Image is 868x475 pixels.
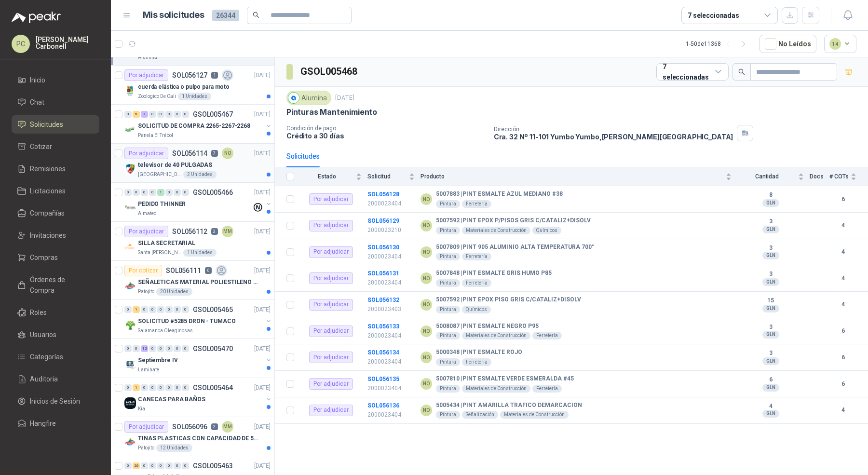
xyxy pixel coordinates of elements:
[254,110,271,119] p: [DATE]
[829,406,856,415] b: 4
[30,329,56,340] span: Usuarios
[138,395,205,404] p: CANECAS PARA BAÑOS
[494,133,733,141] p: Cra. 32 Nº 11-101 Yumbo Yumbo , [PERSON_NAME][GEOGRAPHIC_DATA]
[309,220,353,231] div: Por adjudicar
[436,279,460,287] div: Pintura
[222,421,233,433] div: MM
[124,319,136,331] img: Company Logo
[156,288,192,296] div: 20 Unidades
[309,352,353,363] div: Por adjudicar
[133,111,140,118] div: 5
[193,462,233,469] p: GSOL005463
[124,241,136,253] img: Company Logo
[165,345,173,352] div: 0
[420,326,432,337] div: NO
[172,423,207,430] p: SOL056096
[462,253,491,260] div: Ferretería
[829,173,849,180] span: # COTs
[309,299,353,311] div: Por adjudicar
[436,323,539,330] b: 5008087 | PINT ESMALTE NEGRO P95
[138,356,177,365] p: Septiembre IV
[174,111,181,118] div: 0
[30,396,80,407] span: Inicios de Sesión
[124,306,132,313] div: 0
[436,402,582,409] b: 5005434 | PINT AMARILLA TRAFICO DEMARCACION
[157,384,164,391] div: 0
[436,358,460,366] div: Pintura
[138,366,159,374] p: Laminate
[30,307,47,318] span: Roles
[367,376,399,382] a: SOL056135
[30,252,58,263] span: Compras
[737,173,796,180] span: Cantidad
[288,93,299,103] img: Company Logo
[156,444,192,452] div: 12 Unidades
[762,357,779,365] div: GLN
[436,349,522,356] b: 5000348 | PINT ESMALTE ROJO
[124,345,132,352] div: 0
[124,85,136,96] img: Company Logo
[762,305,779,312] div: GLN
[166,267,201,274] p: SOL056111
[30,352,63,362] span: Categorías
[174,345,181,352] div: 0
[138,210,156,217] p: Almatec
[309,246,353,258] div: Por adjudicar
[149,189,156,196] div: 0
[138,317,236,326] p: SOLICITUD #5285 DRON - TUMACO
[12,414,99,433] a: Hangfire
[436,411,460,419] div: Pintura
[436,270,552,277] b: 5007848 | PINT ESMALTE GRIS HUMO P85
[138,93,176,100] p: Zoologico De Cali
[30,186,66,196] span: Licitaciones
[124,189,132,196] div: 0
[254,305,271,314] p: [DATE]
[174,306,181,313] div: 0
[436,200,460,208] div: Pintura
[143,8,204,22] h1: Mis solicitudes
[688,10,739,21] div: 7 seleccionadas
[30,97,44,108] span: Chat
[172,228,207,235] p: SOL056112
[124,187,272,217] a: 0 0 0 0 1 0 0 0 GSOL005466[DATE] Company LogoPEDIDO THINNERAlmatec
[254,266,271,275] p: [DATE]
[737,297,804,305] b: 15
[30,208,65,218] span: Compañías
[436,227,460,234] div: Pintura
[174,189,181,196] div: 0
[165,306,173,313] div: 0
[367,244,399,251] a: SOL056130
[124,148,168,159] div: Por adjudicar
[124,111,132,118] div: 0
[367,270,399,277] a: SOL056131
[138,327,199,335] p: Salamanca Oleaginosas SAS
[462,279,491,287] div: Ferretería
[254,422,271,432] p: [DATE]
[133,189,140,196] div: 0
[138,444,154,452] p: Patojito
[138,54,157,61] p: Alumina
[367,278,415,287] p: 2000023404
[436,190,563,198] b: 5007883 | PINT ESMALTE AZUL MEDIANO #38
[367,402,399,409] a: SOL056136
[420,193,432,205] div: NO
[420,272,432,284] div: NO
[420,378,432,390] div: NO
[286,151,320,162] div: Solicitudes
[141,306,148,313] div: 0
[824,35,857,53] button: 14
[124,436,136,448] img: Company Logo
[738,68,745,75] span: search
[157,462,164,469] div: 0
[12,303,99,322] a: Roles
[133,462,140,469] div: 26
[286,91,331,105] div: Alumina
[12,12,61,23] img: Logo peakr
[124,397,136,409] img: Company Logo
[300,173,354,180] span: Estado
[149,384,156,391] div: 0
[12,182,99,200] a: Licitaciones
[30,418,56,429] span: Hangfire
[829,247,856,257] b: 4
[436,332,460,339] div: Pintura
